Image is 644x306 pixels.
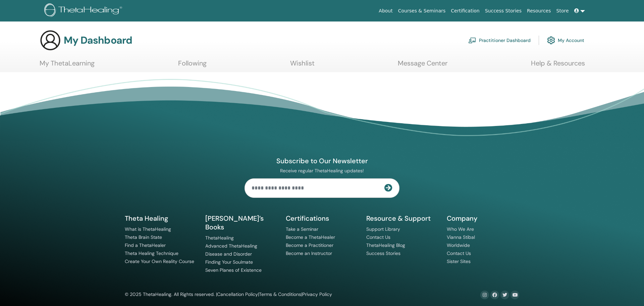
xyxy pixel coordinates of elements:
[205,267,262,273] a: Seven Planes of Existence
[125,242,166,248] a: Find a ThetaHealer
[447,226,474,232] a: Who We Are
[554,5,572,17] a: Store
[366,214,439,223] h5: Resource & Support
[205,259,253,265] a: Finding Your Soulmate
[447,214,519,223] h5: Company
[205,235,234,241] a: ThetaHealing
[286,242,333,248] a: Become a Practitioner
[64,34,132,46] h3: My Dashboard
[125,234,162,240] a: Theta Brain State
[547,33,584,48] a: My Account
[125,214,197,223] h5: Theta Healing
[40,59,95,72] a: My ThetaLearning
[125,291,332,299] div: © 2025 ThetaHealing. All Rights reserved. | | |
[245,168,399,174] p: Receive regular ThetaHealing updates!
[125,258,194,264] a: Create Your Own Reality Course
[366,234,390,240] a: Contact Us
[286,214,358,223] h5: Certifications
[290,59,315,72] a: Wishlist
[125,226,171,232] a: What is ThetaHealing
[398,59,447,72] a: Message Center
[547,35,555,46] img: cog.svg
[286,250,332,256] a: Become an Instructor
[376,5,395,17] a: About
[178,59,207,72] a: Following
[259,291,301,297] a: Terms & Conditions
[205,251,252,257] a: Disease and Disorder
[125,250,178,256] a: Theta Healing Technique
[524,5,554,17] a: Resources
[44,3,124,18] img: logo.png
[447,250,471,256] a: Contact Us
[447,242,470,248] a: Worldwide
[302,291,332,297] a: Privacy Policy
[482,5,524,17] a: Success Stories
[286,226,318,232] a: Take a Seminar
[245,157,399,165] h4: Subscribe to Our Newsletter
[448,5,482,17] a: Certification
[40,30,61,51] img: generic-user-icon.jpg
[447,234,475,240] a: Vianna Stibal
[205,214,278,231] h5: [PERSON_NAME]’s Books
[217,291,258,297] a: Cancellation Policy
[286,234,335,240] a: Become a ThetaHealer
[447,258,471,264] a: Sister Sites
[395,5,448,17] a: Courses & Seminars
[205,243,257,249] a: Advanced ThetaHealing
[531,59,585,72] a: Help & Resources
[468,37,476,43] img: chalkboard-teacher.svg
[366,250,400,256] a: Success Stories
[468,33,531,48] a: Practitioner Dashboard
[366,242,405,248] a: ThetaHealing Blog
[366,226,400,232] a: Support Library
